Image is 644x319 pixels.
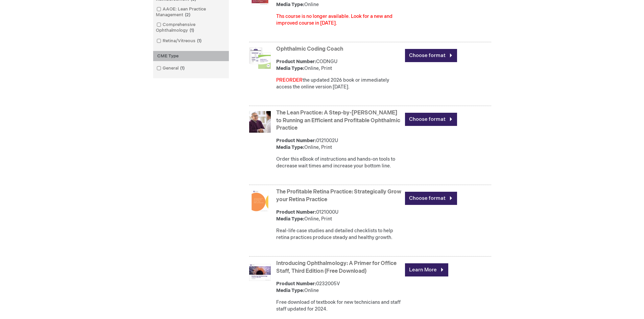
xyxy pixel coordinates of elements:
[249,262,271,283] img: Introducing Ophthalmology: A Primer for Office Staff, Third Edition (Free Download)
[276,110,400,132] a: The Lean Practice: A Step-by-[PERSON_NAME] to Running an Efficient and Profitable Ophthalmic Prac...
[276,137,402,151] div: 0121002U Online, Print
[276,144,304,150] strong: Media Type:
[276,281,402,294] div: 0232005V Online
[276,209,316,215] strong: Product Number:
[405,49,457,62] a: Choose format
[276,189,401,203] a: The Profitable Retina Practice: Strategically Grow your Retina Practice
[155,6,227,18] a: AAOE: Lean Practice Management2
[276,59,316,64] strong: Product Number:
[249,47,271,69] img: Ophthalmic Coding Coach
[276,65,304,71] strong: Media Type:
[276,14,392,26] font: Ths course is no longer available. Look for a new and improved course in [DATE].
[178,65,186,71] span: 1
[276,216,304,222] strong: Media Type:
[153,51,229,61] div: CME Type
[276,2,304,7] strong: Media Type:
[155,22,227,34] a: Comprehensive Ophthalmology1
[249,111,271,133] img: The Lean Practice: A Step-by-Step Guide to Running an Efficient and Profitable Ophthalmic Practice
[276,228,402,241] div: Real-life case studies and detailed checklists to help retina practices produce steady and health...
[276,58,402,72] div: CODNGU Online, Print
[276,77,303,83] font: PREORDER
[276,46,343,52] a: Ophthalmic Coding Coach
[155,38,204,44] a: Retina/Vitreous1
[276,260,397,274] a: Introducing Ophthalmology: A Primer for Office Staff, Third Edition (Free Download)
[249,190,271,212] img: The Profitable Retina Practice: Strategically Grow your Retina Practice
[405,192,457,205] a: Choose format
[276,209,402,222] div: 0121000U Online, Print
[405,113,457,126] a: Choose format
[276,156,402,169] div: Order this eBook of instructions and hands-on tools to decrease wait times amd increase your bott...
[195,38,203,44] span: 1
[276,281,316,287] strong: Product Number:
[188,28,196,33] span: 1
[276,77,402,90] div: the updated 2026 book or immediately access the online version [DATE].
[405,263,448,276] a: Learn More
[276,299,402,313] div: Free download of textbook for new technicians and staff staff updated for 2024.
[183,12,192,18] span: 2
[276,138,316,143] strong: Product Number:
[276,288,304,293] strong: Media Type:
[155,65,187,72] a: General1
